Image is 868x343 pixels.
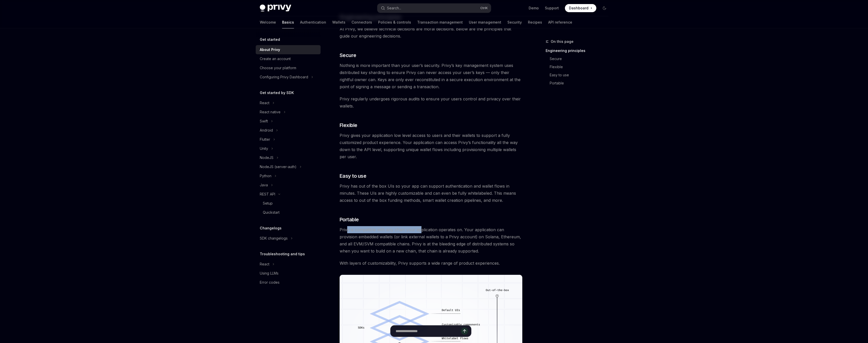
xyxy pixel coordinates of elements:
[260,279,280,285] div: Error codes
[256,199,321,208] a: Setup
[340,172,366,179] span: Easy to use
[529,6,539,11] a: Demo
[340,183,522,204] span: Privy has out of the box UIs so your app can support authentication and wallet flows in minutes. ...
[260,47,280,53] div: About Privy
[260,155,273,161] div: NodeJS
[260,118,268,124] div: Swift
[260,100,269,106] div: React
[340,122,357,129] span: Flexible
[260,109,281,115] div: React native
[528,16,542,28] a: Recipes
[260,90,294,96] h5: Get started by SDK
[256,269,321,278] a: Using LLMs
[260,235,288,241] div: SDK changelogs
[340,25,522,40] span: At Privy, we believe technical decisions are moral decisions. Below are the principles that guide...
[260,74,308,80] div: Configuring Privy Dashboard
[569,6,588,11] span: Dashboard
[551,39,574,45] span: On this page
[550,79,613,87] a: Portable
[548,16,572,28] a: API reference
[256,54,321,63] a: Create an account
[260,173,271,179] div: Python
[260,136,270,142] div: Flutter
[546,47,613,55] a: Engineering principles
[550,71,613,79] a: Easy to use
[300,16,326,28] a: Authentication
[260,5,291,12] img: dark logo
[260,261,269,267] div: React
[260,164,297,170] div: NodeJS (server-auth)
[332,16,345,28] a: Wallets
[352,16,372,28] a: Connectors
[260,127,273,133] div: Android
[480,6,488,10] span: Ctrl K
[256,63,321,73] a: Choose your platform
[260,16,276,28] a: Welcome
[565,4,596,12] a: Dashboard
[550,55,613,63] a: Secure
[260,251,305,257] h5: Troubleshooting and tips
[550,63,613,71] a: Flexible
[340,132,522,160] span: Privy gives your application low level access to users and their wallets to support a fully custo...
[340,260,522,267] span: With layers of customizability, Privy supports a wide range of product experiences.
[461,328,468,335] button: Send message
[260,270,279,276] div: Using LLMs
[260,146,268,152] div: Unity
[260,225,282,231] h5: Changelogs
[260,56,291,62] div: Create an account
[260,65,296,71] div: Choose your platform
[256,278,321,287] a: Error codes
[387,5,401,11] div: Search...
[340,226,522,255] span: Privy is compatible with any chain your application operates on. Your application can provision e...
[260,191,275,197] div: REST API
[340,216,359,223] span: Portable
[256,208,321,217] a: Quickstart
[600,4,608,12] button: Toggle dark mode
[417,16,463,28] a: Transaction management
[260,182,268,188] div: Java
[507,16,522,28] a: Security
[340,52,356,59] span: Secure
[263,200,273,206] div: Setup
[469,16,501,28] a: User management
[260,37,280,43] h5: Get started
[256,45,321,54] a: About Privy
[378,16,411,28] a: Policies & controls
[340,62,522,90] span: Nothing is more important than your user’s security. Privy’s key management system uses distribut...
[545,6,559,11] a: Support
[263,209,280,215] div: Quickstart
[377,4,491,13] button: Search...CtrlK
[282,16,294,28] a: Basics
[340,95,522,110] span: Privy regularly undergoes rigorous audits to ensure your users control and privacy over their wal...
